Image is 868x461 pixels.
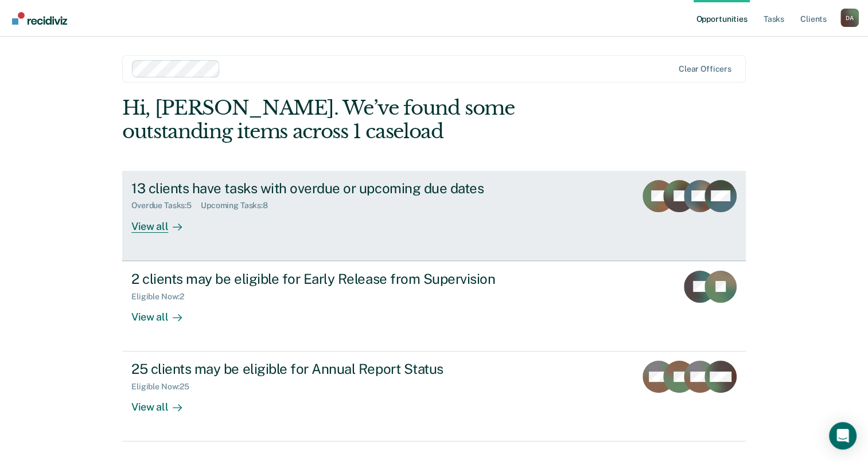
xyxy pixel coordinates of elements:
a: 13 clients have tasks with overdue or upcoming due datesOverdue Tasks:5Upcoming Tasks:8View all [122,171,746,261]
img: Recidiviz [12,12,67,25]
div: Clear officers [679,64,731,74]
div: Hi, [PERSON_NAME]. We’ve found some outstanding items across 1 caseload [122,96,621,143]
div: Eligible Now : 25 [131,382,198,392]
a: 25 clients may be eligible for Annual Report StatusEligible Now:25View all [122,351,746,442]
button: Profile dropdown button [840,9,859,27]
div: View all [131,301,196,323]
div: 2 clients may be eligible for Early Release from Supervision [131,271,534,287]
div: Overdue Tasks : 5 [131,201,201,210]
div: View all [131,210,196,233]
div: D A [840,9,859,27]
div: Eligible Now : 2 [131,292,193,302]
div: Upcoming Tasks : 8 [201,201,277,210]
div: View all [131,392,196,414]
div: 25 clients may be eligible for Annual Report Status [131,361,534,377]
div: Open Intercom Messenger [829,422,857,450]
div: 13 clients have tasks with overdue or upcoming due dates [131,180,534,197]
a: 2 clients may be eligible for Early Release from SupervisionEligible Now:2View all [122,261,746,351]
